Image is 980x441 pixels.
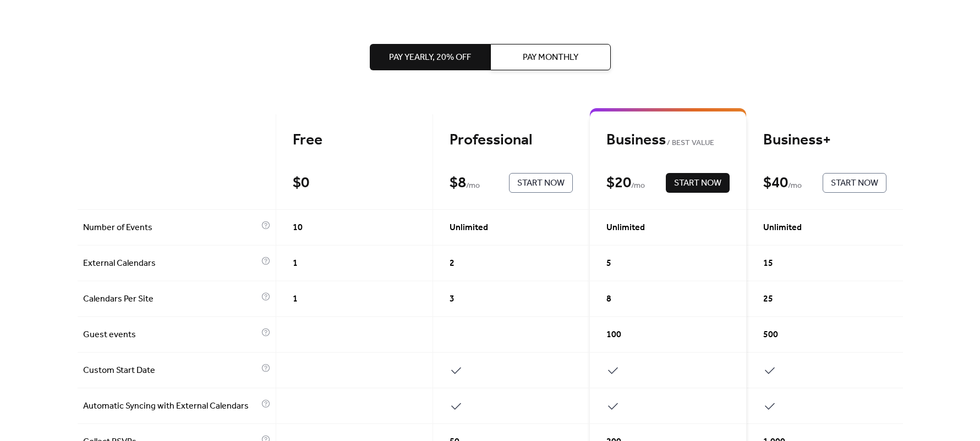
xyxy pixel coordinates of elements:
button: Start Now [666,173,730,193]
span: External Calendars [83,257,259,270]
div: $ 40 [763,174,788,193]
span: Number of Events [83,221,259,235]
span: Unlimited [606,221,645,235]
button: Pay Yearly, 20% off [370,44,490,70]
span: Start Now [831,177,878,190]
div: Business+ [763,131,886,150]
span: / mo [631,180,645,193]
span: / mo [466,180,480,193]
span: Unlimited [450,221,488,235]
button: Start Now [823,173,886,193]
span: Automatic Syncing with External Calendars [83,400,259,413]
span: 15 [763,257,773,270]
button: Start Now [509,173,573,193]
span: Pay Monthly [523,51,578,64]
span: Calendars Per Site [83,293,259,306]
span: 500 [763,328,778,342]
span: Start Now [517,177,565,190]
span: Start Now [674,177,721,190]
div: $ 0 [293,174,309,193]
span: 3 [450,293,455,306]
span: BEST VALUE [666,137,715,150]
span: 1 [293,293,298,306]
span: Unlimited [763,221,802,235]
span: Custom Start Date [83,364,259,377]
span: 8 [606,293,611,306]
span: 5 [606,257,611,270]
button: Pay Monthly [490,44,611,70]
div: $ 20 [606,174,631,193]
span: 25 [763,293,773,306]
span: 2 [450,257,455,270]
div: Free [293,131,416,150]
div: $ 8 [450,174,466,193]
span: 100 [606,328,621,342]
span: 1 [293,257,298,270]
span: Pay Yearly, 20% off [389,51,471,64]
div: Professional [450,131,573,150]
span: Guest events [83,328,259,342]
span: / mo [788,180,802,193]
div: Business [606,131,730,150]
span: 10 [293,221,303,235]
